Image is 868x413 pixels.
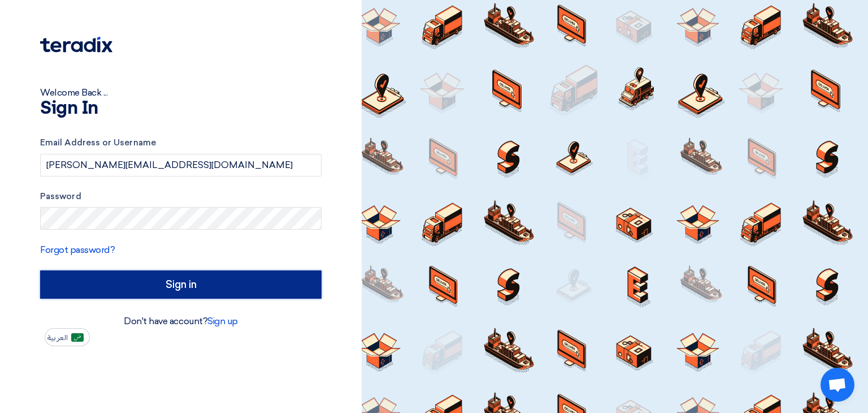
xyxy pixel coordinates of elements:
label: Password [40,190,322,203]
a: Open chat [821,368,854,402]
a: Sign up [207,316,238,326]
a: Forgot password? [40,244,115,255]
input: Sign in [40,270,322,299]
input: Enter your business email or username [40,154,322,177]
img: ar-AR.png [71,333,84,342]
button: العربية [45,328,90,346]
h1: Sign In [40,100,322,118]
label: Email Address or Username [40,136,322,149]
img: Teradix logo [40,37,112,53]
span: العربية [47,334,68,342]
div: Don't have account? [40,315,322,328]
div: Welcome Back ... [40,86,322,100]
